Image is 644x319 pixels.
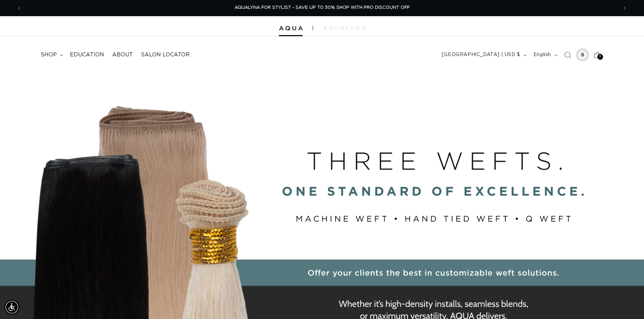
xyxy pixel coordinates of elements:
span: Salon Locator [141,51,190,58]
button: [GEOGRAPHIC_DATA] | USD $ [438,49,529,61]
span: About [112,51,133,58]
button: English [529,49,560,61]
span: AQUALYNA FOR STYLIST - SAVE UP TO 30% SHOP WITH PRO DISCOUNT OFF [235,5,410,10]
span: 3 [599,54,601,60]
a: Salon Locator [137,47,194,62]
div: Accessibility Menu [4,300,19,315]
span: shop [41,51,57,58]
span: [GEOGRAPHIC_DATA] | USD $ [442,51,520,58]
img: Aqua Hair Extensions [279,26,303,31]
span: Education [70,51,104,58]
button: Next announcement [617,2,632,15]
span: English [533,51,551,58]
summary: Search [560,48,575,62]
img: aqualyna.com [323,26,365,30]
summary: shop [37,47,66,62]
a: Education [66,47,108,62]
button: Previous announcement [12,2,27,15]
a: About [108,47,137,62]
